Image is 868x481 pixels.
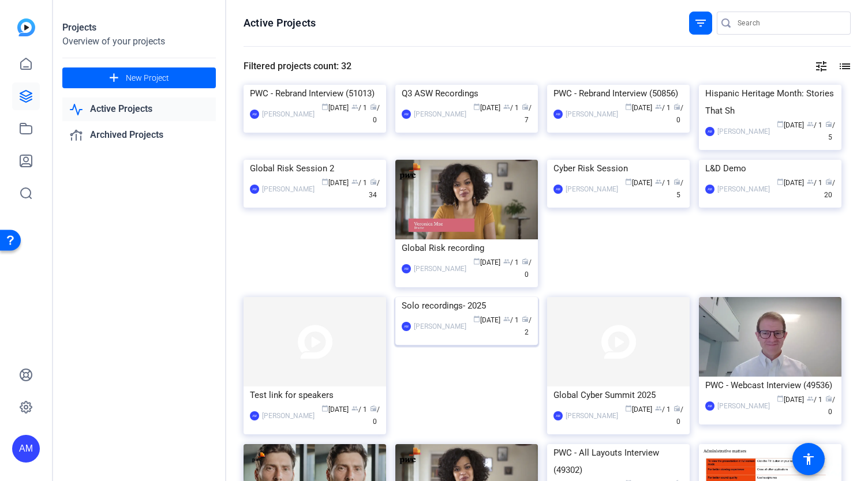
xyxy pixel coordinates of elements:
[553,444,683,479] div: PWC - All Layouts Interview (49302)
[655,178,662,185] span: group
[694,16,708,30] mat-icon: filter_list
[717,126,770,137] div: [PERSON_NAME]
[777,396,804,404] span: [DATE]
[107,71,121,85] mat-icon: add
[351,405,358,412] span: group
[825,395,832,402] span: radio
[402,297,532,314] div: Solo recordings- 2025
[717,400,770,412] div: [PERSON_NAME]
[825,121,835,141] span: / 5
[802,452,815,466] mat-icon: accessibility
[717,183,770,195] div: [PERSON_NAME]
[625,405,652,414] span: [DATE]
[705,127,714,136] div: AM
[807,178,814,185] span: group
[522,103,529,110] span: radio
[674,405,683,426] span: / 0
[473,258,480,265] span: calendar_today
[655,104,671,112] span: / 1
[321,179,349,187] span: [DATE]
[402,85,532,102] div: Q3 ASW Recordings
[655,405,671,414] span: / 1
[250,85,380,102] div: PWC - Rebrand Interview (51013)
[473,258,500,266] span: [DATE]
[625,179,652,187] span: [DATE]
[705,377,835,394] div: PWC - Webcast Interview (49536)
[250,185,259,194] div: AM
[837,59,851,73] mat-icon: list
[807,121,814,127] span: group
[473,104,500,112] span: [DATE]
[402,239,532,257] div: Global Risk recording
[414,263,466,275] div: [PERSON_NAME]
[250,110,259,119] div: AM
[62,123,216,147] a: Archived Projects
[777,179,804,187] span: [DATE]
[566,183,618,195] div: [PERSON_NAME]
[777,178,784,185] span: calendar_today
[655,405,662,412] span: group
[473,315,480,322] span: calendar_today
[553,85,683,102] div: PWC - Rebrand Interview (50856)
[402,264,411,273] div: AM
[522,104,532,124] span: / 7
[351,103,358,110] span: group
[705,85,835,119] div: Hispanic Heritage Month: Stories That Sh
[473,103,480,110] span: calendar_today
[674,104,683,124] span: / 0
[807,121,822,129] span: / 1
[503,104,519,112] span: / 1
[17,18,35,36] img: blue-gradient.svg
[321,103,328,110] span: calendar_today
[321,104,349,112] span: [DATE]
[126,72,169,84] span: New Project
[553,386,683,404] div: Global Cyber Summit 2025
[777,121,784,127] span: calendar_today
[825,121,832,127] span: radio
[503,258,519,266] span: / 1
[807,395,814,402] span: group
[12,435,40,463] div: AM
[503,315,510,322] span: group
[705,160,835,177] div: L&D Demo
[244,59,351,73] div: Filtered projects count: 32
[705,185,714,194] div: AM
[62,67,216,88] button: New Project
[503,316,519,324] span: / 1
[62,97,216,121] a: Active Projects
[351,178,358,185] span: group
[814,59,828,73] mat-icon: tune
[244,16,316,30] h1: Active Projects
[522,315,529,322] span: radio
[625,103,632,110] span: calendar_today
[824,179,835,199] span: / 20
[674,405,680,412] span: radio
[402,110,411,119] div: AM
[807,396,822,404] span: / 1
[625,104,652,112] span: [DATE]
[625,178,632,185] span: calendar_today
[250,386,380,404] div: Test link for speakers
[705,401,714,411] div: AM
[321,178,328,185] span: calendar_today
[777,395,784,402] span: calendar_today
[522,258,532,279] span: / 0
[414,321,466,332] div: [PERSON_NAME]
[370,405,377,412] span: radio
[262,183,315,195] div: [PERSON_NAME]
[777,121,804,129] span: [DATE]
[674,179,683,199] span: / 5
[566,108,618,120] div: [PERSON_NAME]
[351,179,367,187] span: / 1
[825,178,832,185] span: radio
[553,160,683,177] div: Cyber Risk Session
[674,178,680,185] span: radio
[250,411,259,420] div: AM
[625,405,632,412] span: calendar_today
[402,322,411,331] div: AM
[825,396,835,416] span: / 0
[351,104,367,112] span: / 1
[553,411,563,420] div: AM
[369,179,380,199] span: / 34
[522,316,532,336] span: / 2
